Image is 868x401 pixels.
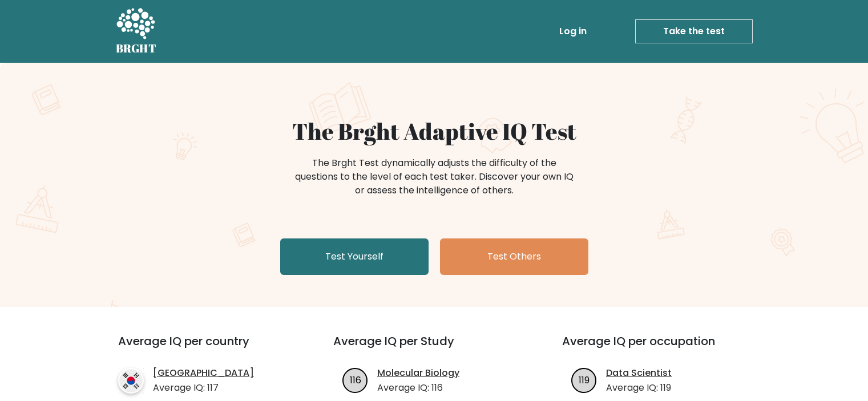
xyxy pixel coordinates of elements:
[153,366,254,380] a: [GEOGRAPHIC_DATA]
[116,42,157,55] h5: BRGHT
[116,5,157,58] a: BRGHT
[156,118,713,145] h1: The Brght Adaptive IQ Test
[555,20,591,43] a: Log in
[606,366,672,380] a: Data Scientist
[377,366,459,380] a: Molecular Biology
[377,381,459,395] p: Average IQ: 116
[440,238,588,275] a: Test Others
[333,334,535,362] h3: Average IQ per Study
[562,334,764,362] h3: Average IQ per occupation
[118,334,292,362] h3: Average IQ per country
[292,156,577,197] div: The Brght Test dynamically adjusts the difficulty of the questions to the level of each test take...
[350,373,361,386] text: 116
[635,19,753,43] a: Take the test
[153,381,254,395] p: Average IQ: 117
[118,368,144,394] img: country
[606,381,672,395] p: Average IQ: 119
[579,373,590,386] text: 119
[280,238,429,275] a: Test Yourself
